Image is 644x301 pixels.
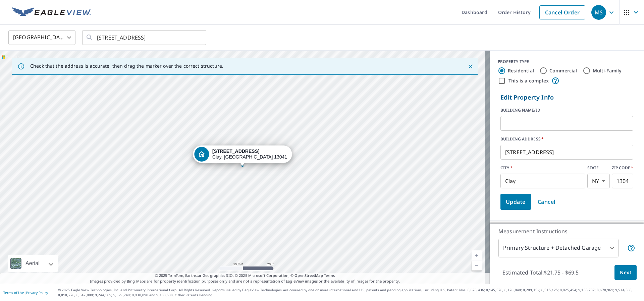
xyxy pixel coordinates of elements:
[23,255,42,272] div: Aerial
[97,28,193,47] input: Search by address or latitude-longitude
[466,62,475,71] button: Close
[3,290,24,295] a: Terms of Use
[592,178,599,184] em: NY
[532,194,561,210] button: Cancel
[497,265,584,280] p: Estimated Total: $21.75 - $69.5
[508,77,549,84] label: This is a complex
[294,273,323,278] a: OpenStreetMap
[212,148,260,154] strong: [STREET_ADDRESS]
[587,165,610,171] label: STATE
[500,107,633,113] label: BUILDING NAME/ID
[498,239,619,257] div: Primary Structure + Detached Garage
[614,265,637,280] button: Next
[539,5,585,19] a: Cancel Order
[472,260,482,270] a: Current Level 19, Zoom Out
[212,148,287,160] div: Clay, [GEOGRAPHIC_DATA] 13041
[58,288,641,298] p: © 2025 Eagle View Technologies, Inc. and Pictometry International Corp. All Rights Reserved. Repo...
[500,165,585,171] label: CITY
[538,197,555,206] span: Cancel
[620,268,631,277] span: Next
[500,93,633,102] p: Edit Property Info
[8,255,58,272] div: Aerial
[508,67,534,74] label: Residential
[472,250,482,260] a: Current Level 19, Zoom In
[506,197,526,206] span: Update
[591,5,606,20] div: MS
[500,194,531,210] button: Update
[30,63,223,69] p: Check that the address is accurate, then drag the marker over the correct structure.
[193,145,292,166] div: Dropped pin, building 1, Residential property, 5371 Fortuna Pkwy Clay, NY 13041
[500,136,633,142] label: BUILDING ADDRESS
[549,67,577,74] label: Commercial
[3,291,48,295] p: |
[498,227,635,235] p: Measurement Instructions
[593,67,622,74] label: Multi-Family
[612,165,633,171] label: ZIP CODE
[26,290,48,295] a: Privacy Policy
[324,273,335,278] a: Terms
[8,28,75,47] div: [GEOGRAPHIC_DATA]
[498,59,636,65] div: PROPERTY TYPE
[12,7,91,17] img: EV Logo
[627,244,635,252] span: Your report will include the primary structure and a detached garage if one exists.
[155,273,335,279] span: © 2025 TomTom, Earthstar Geographics SIO, © 2025 Microsoft Corporation, ©
[587,174,610,188] div: NY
